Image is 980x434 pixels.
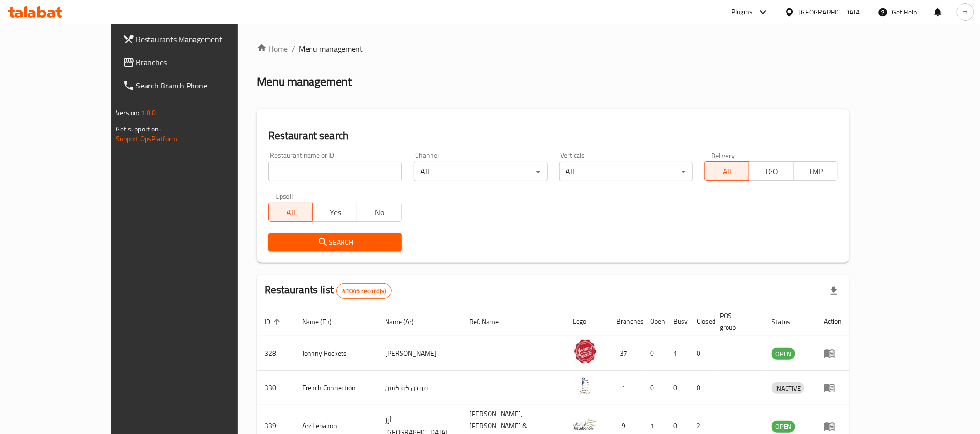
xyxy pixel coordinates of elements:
[643,371,666,405] td: 0
[772,316,803,328] span: Status
[265,283,392,299] h2: Restaurants list
[276,236,394,248] span: Search
[295,336,378,371] td: Johnny Rockets
[565,307,609,336] th: Logo
[299,43,363,55] span: Menu management
[816,307,849,336] th: Action
[361,205,398,219] span: No
[257,336,295,371] td: 328
[377,336,461,371] td: [PERSON_NAME]
[720,310,753,333] span: POS group
[377,371,461,405] td: فرنش كونكشن
[115,28,275,51] a: Restaurants Management
[302,316,345,328] span: Name (En)
[385,316,426,328] span: Name (Ar)
[749,161,794,181] button: TGO
[666,307,689,336] th: Busy
[257,371,295,405] td: 330
[772,421,795,432] span: OPEN
[666,336,689,371] td: 1
[573,339,597,363] img: Johnny Rockets
[141,106,156,119] span: 1.0.0
[573,374,597,398] img: French Connection
[643,307,666,336] th: Open
[136,33,267,45] span: Restaurants Management
[295,371,378,405] td: French Connection
[689,336,713,371] td: 0
[609,336,643,371] td: 37
[643,336,666,371] td: 0
[772,348,795,360] span: OPEN
[268,203,313,222] button: All
[116,106,140,119] span: Version:
[275,193,293,200] label: Upsell
[799,7,862,17] div: [GEOGRAPHIC_DATA]
[115,74,275,97] a: Search Branch Phone
[337,287,391,296] span: 41045 record(s)
[136,57,267,68] span: Branches
[753,164,790,178] span: TGO
[268,129,838,143] h2: Restaurant search
[609,307,643,336] th: Branches
[704,161,749,181] button: All
[268,162,402,181] input: Search for restaurant name or ID..
[689,371,713,405] td: 0
[257,43,850,55] nav: breadcrumb
[609,371,643,405] td: 1
[116,123,161,135] span: Get support on:
[772,383,804,394] span: INACTIVE
[336,283,392,299] div: Total records count
[292,43,295,55] li: /
[116,132,178,145] a: Support.OpsPlatform
[317,205,354,219] span: Yes
[559,162,693,181] div: All
[265,316,283,328] span: ID
[822,279,846,303] div: Export file
[798,164,834,178] span: TMP
[136,80,267,91] span: Search Branch Phone
[312,203,357,222] button: Yes
[772,348,795,360] div: OPEN
[772,421,795,433] div: OPEN
[273,205,310,219] span: All
[793,161,838,181] button: TMP
[824,420,842,432] div: Menu
[414,162,547,181] div: All
[709,164,745,178] span: All
[666,371,689,405] td: 0
[257,74,352,89] h2: Menu management
[357,203,402,222] button: No
[731,6,753,18] div: Plugins
[824,347,842,359] div: Menu
[268,233,402,251] button: Search
[689,307,713,336] th: Closed
[963,7,968,17] span: m
[824,382,842,393] div: Menu
[711,152,735,159] label: Delivery
[469,316,511,328] span: Ref. Name
[115,51,275,74] a: Branches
